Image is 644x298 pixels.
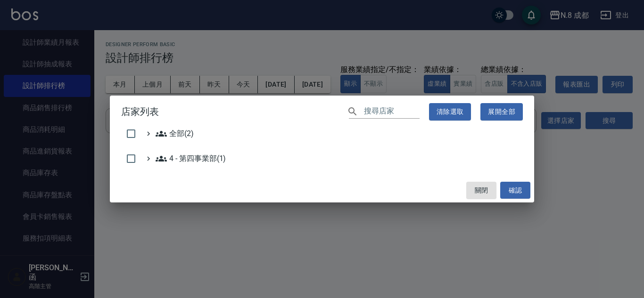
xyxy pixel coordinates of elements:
[480,103,523,121] button: 展開全部
[466,182,496,199] button: 關閉
[500,182,530,199] button: 確認
[429,103,471,121] button: 清除選取
[364,105,420,119] input: 搜尋店家
[156,153,226,164] span: 4 - 第四事業部(1)
[110,96,534,128] h2: 店家列表
[156,128,194,139] span: 全部(2)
